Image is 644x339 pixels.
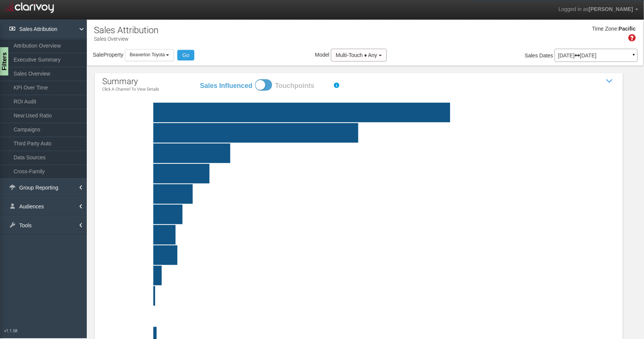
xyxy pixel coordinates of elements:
[177,50,194,60] button: Go
[120,307,633,326] rect: event|0|2|0
[120,184,633,204] rect: paid search|23|3|0
[120,103,633,122] rect: website tools|174|80|0
[525,52,538,59] span: Sales
[120,205,633,224] rect: direct|17|7|0
[102,87,159,92] p: Click a channel to view details
[120,245,633,265] rect: tier one|14|1|0
[102,77,138,86] span: summary
[130,52,165,57] span: Beaverton Toyota
[589,6,633,12] span: [PERSON_NAME]
[331,49,387,62] button: Multi-Touch ♦ Any
[120,164,633,183] rect: email|33|9|0
[590,25,619,33] div: Time Zone:
[630,51,637,63] a: ▼
[539,52,553,59] span: Dates
[336,52,377,58] span: Multi-Touch ♦ Any
[558,6,589,12] span: Logged in as
[275,81,328,91] label: Touchpoints
[120,225,633,245] rect: social|13|4|0
[94,25,158,35] h1: Sales Attribution
[200,81,252,91] label: Sales Influenced
[604,76,615,87] i: Show / Hide Sales Attribution Chart
[619,25,636,33] div: Pacific
[553,0,644,18] a: Logged in as[PERSON_NAME]
[93,52,103,58] span: Sale
[120,123,633,143] rect: third party auto|120|54|0
[125,49,174,61] button: Beaverton Toyota
[120,143,633,163] rect: organic search|45|14|0
[120,286,633,306] rect: equity mining|1|1|0
[120,266,633,285] rect: traditional|5|0|0
[558,53,634,58] p: [DATE] [DATE]
[94,33,158,43] p: Sales Overview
